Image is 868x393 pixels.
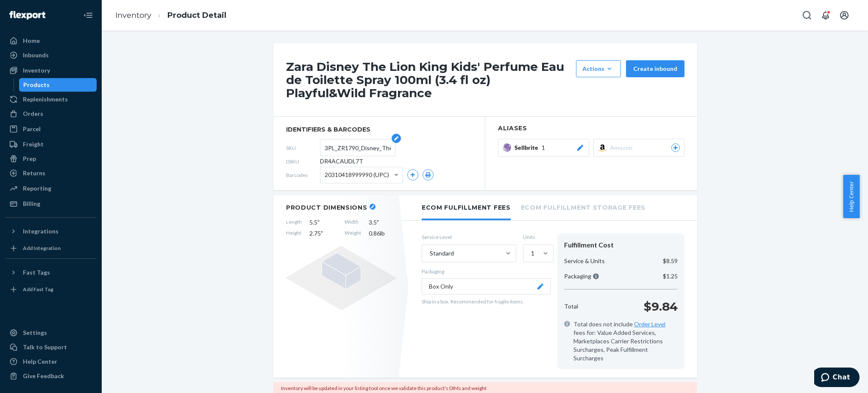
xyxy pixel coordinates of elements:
div: Returns [23,169,45,177]
div: Give Feedback [23,372,64,380]
ol: breadcrumbs [108,3,233,28]
a: Order Level [634,320,665,328]
a: Parcel [5,122,97,136]
h2: Product Dimensions [286,204,367,211]
div: Freight [23,140,44,149]
span: Barcodes [286,171,320,179]
button: Actions [576,60,621,77]
a: Home [5,34,97,48]
button: Help Center [843,175,860,218]
iframe: Opens a widget where you can chat to one of our agents [814,368,860,389]
span: Total does not include fees for: Value Added Services, Marketplaces Carrier Restrictions Surcharg... [573,320,678,362]
button: Close Navigation [80,7,97,24]
button: Talk to Support [5,340,97,354]
div: Billing [23,199,40,208]
div: Actions [582,65,615,73]
div: Talk to Support [23,343,67,351]
span: Sellbrite [515,143,542,152]
a: Billing [5,197,97,211]
h2: Aliases [498,125,684,132]
a: Replenishments [5,93,97,106]
span: Amazon [610,143,636,152]
a: Prep [5,152,97,166]
button: Amazon [593,139,684,157]
div: Parcel [23,125,41,133]
span: identifiers & barcodes [286,125,472,134]
div: Add Fast Tag [23,286,53,293]
button: Open notifications [817,7,834,24]
div: Add Integration [23,244,61,252]
label: Service Level [422,233,516,241]
span: 2.75 [309,229,337,238]
p: Total [564,302,578,311]
p: Packaging [422,268,551,275]
span: 3.5 [369,218,396,227]
span: SKU [286,144,320,152]
p: $8.59 [663,257,678,265]
div: Inventory [23,66,50,75]
a: Orders [5,107,97,121]
span: " [321,230,323,237]
span: 20310418999990 (UPC) [325,168,389,182]
h1: Zara Disney The Lion King Kids' Perfume Eau de Toilette Spray 100ml (3.4 fl oz) Playful&Wild Frag... [286,60,572,99]
div: Home [23,36,40,45]
a: Help Center [5,355,97,368]
div: Fast Tags [23,268,50,277]
button: Box Only [422,278,551,295]
a: Product Detail [167,11,226,20]
button: Sellbrite1 [498,139,589,157]
span: 1 [542,143,545,152]
button: Integrations [5,225,97,238]
img: Flexport logo [9,11,45,20]
a: Products [19,78,97,92]
span: Width [345,218,361,227]
div: Reporting [23,184,51,193]
div: Prep [23,154,36,163]
button: Fast Tags [5,266,97,279]
span: Length [286,218,302,227]
span: " [317,219,320,226]
p: $9.84 [644,298,678,315]
div: Help Center [23,357,57,366]
div: Products [23,81,50,89]
span: DSKU [286,158,320,165]
a: Inbounds [5,48,97,62]
a: Reporting [5,182,97,195]
a: Freight [5,138,97,151]
button: Open account menu [836,7,853,24]
span: " [377,219,379,226]
div: Replenishments [23,95,68,104]
div: Settings [23,328,47,337]
a: Returns [5,166,97,180]
span: Weight [345,229,361,238]
li: Ecom Fulfillment Fees [422,195,511,220]
div: Orders [23,109,43,118]
input: 1 [530,249,531,258]
p: $1.25 [663,272,678,281]
div: Inbounds [23,51,49,59]
button: Give Feedback [5,369,97,383]
a: Inventory [5,64,97,77]
p: Ship in a box. Recommended for fragile items. [422,298,551,305]
p: Service & Units [564,257,605,265]
a: Settings [5,326,97,340]
a: Add Fast Tag [5,283,97,296]
label: Units [523,233,551,241]
input: Standard [429,249,430,258]
div: Standard [430,249,454,258]
p: Packaging [564,272,599,281]
span: Height [286,229,302,238]
span: DR4ACAUDL7T [320,157,363,166]
a: Add Integration [5,241,97,255]
div: Fulfillment Cost [564,240,678,250]
li: Ecom Fulfillment Storage Fees [521,195,645,219]
button: Open Search Box [798,7,815,24]
span: 5.5 [309,218,337,227]
div: 1 [531,249,534,258]
button: Create inbound [626,60,684,77]
a: Inventory [115,11,151,20]
span: 0.86 lb [369,229,396,238]
div: Integrations [23,227,58,236]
